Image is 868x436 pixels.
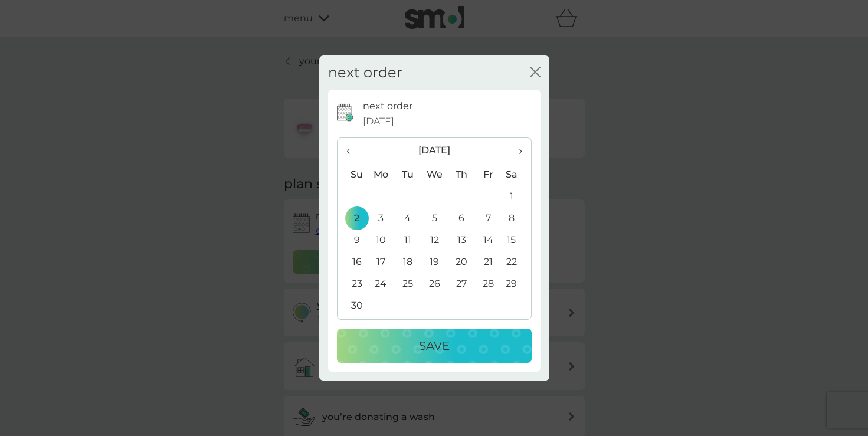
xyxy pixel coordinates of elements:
[421,207,448,229] td: 5
[501,207,530,229] td: 8
[448,207,474,229] td: 6
[530,67,541,79] button: close
[338,273,368,294] td: 23
[394,163,421,186] th: Tu
[501,273,530,294] td: 29
[337,329,532,363] button: Save
[475,251,502,273] td: 21
[421,163,448,186] th: We
[501,185,530,207] td: 1
[394,207,421,229] td: 4
[475,229,502,251] td: 14
[368,273,395,294] td: 24
[501,229,530,251] td: 15
[338,294,368,316] td: 30
[421,251,448,273] td: 19
[338,229,368,251] td: 9
[394,273,421,294] td: 25
[421,229,448,251] td: 12
[510,138,522,163] span: ›
[448,229,474,251] td: 13
[448,163,474,186] th: Th
[368,251,395,273] td: 17
[346,138,359,163] span: ‹
[475,207,502,229] td: 7
[338,251,368,273] td: 16
[368,229,395,251] td: 10
[419,336,450,355] p: Save
[421,273,448,294] td: 26
[363,99,412,114] p: next order
[394,229,421,251] td: 11
[475,273,502,294] td: 28
[501,163,530,186] th: Sa
[328,64,402,81] h2: next order
[338,207,368,229] td: 2
[338,163,368,186] th: Su
[368,138,502,163] th: [DATE]
[448,251,474,273] td: 20
[368,207,395,229] td: 3
[394,251,421,273] td: 18
[475,163,502,186] th: Fr
[448,273,474,294] td: 27
[368,163,395,186] th: Mo
[363,114,394,129] span: [DATE]
[501,251,530,273] td: 22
